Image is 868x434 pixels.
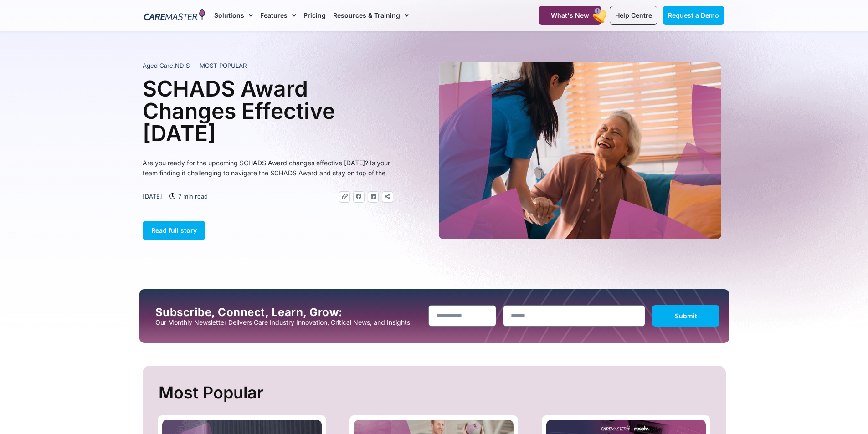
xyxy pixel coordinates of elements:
[200,61,247,71] span: MOST POPULAR
[144,9,205,22] img: CareMaster Logo
[610,6,657,25] a: Help Centre
[615,11,652,19] span: Help Centre
[143,62,173,69] span: Aged Care
[143,158,393,178] p: Are you ready for the upcoming SCHADS Award changes effective [DATE]? Is your team finding it cha...
[668,11,719,19] span: Request a Demo
[663,6,724,25] a: Request a Demo
[675,312,697,320] span: Submit
[175,62,190,69] span: NDIS
[143,221,205,240] a: Read full story
[143,193,162,200] time: [DATE]
[551,11,589,19] span: What's New
[155,306,421,319] h2: Subscribe, Connect, Learn, Grow:
[539,6,601,25] a: What's New
[652,305,720,327] button: Submit
[143,77,393,144] h1: SCHADS Award Changes Effective [DATE]
[151,226,197,234] span: Read full story
[143,62,190,69] span: ,
[155,319,421,326] p: Our Monthly Newsletter Delivers Care Industry Innovation, Critical News, and Insights.
[176,191,208,201] span: 7 min read
[159,379,712,406] h2: Most Popular
[439,62,721,239] img: A heartwarming moment where a support worker in a blue uniform, with a stethoscope draped over he...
